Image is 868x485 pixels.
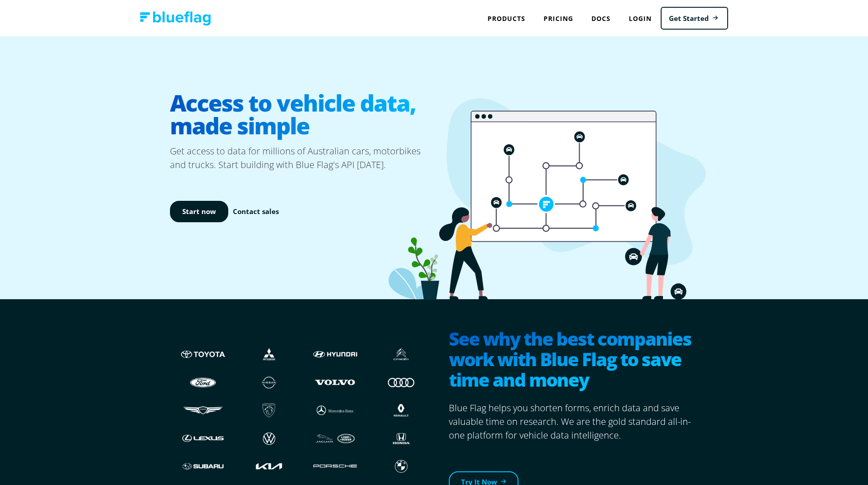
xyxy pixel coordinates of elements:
a: Docs [582,9,620,28]
img: Mercedes logo [311,402,359,419]
img: Porshce logo [311,458,359,475]
div: Products [478,9,534,28]
a: Login to Blue Flag application [620,9,661,28]
a: Pricing [534,9,582,28]
p: Blue Flag helps you shorten forms, enrich data and save valuable time on research. We are the gol... [449,401,699,442]
img: Honda logo [377,430,425,447]
a: Get Started [661,7,728,30]
img: Peugeot logo [245,402,293,419]
img: Nissan logo [245,373,293,391]
img: BMW logo [377,458,425,475]
img: Lexus logo [179,430,227,447]
img: Renault logo [377,402,425,419]
img: Audi logo [377,373,425,391]
img: Mistubishi logo [245,346,293,363]
img: JLR logo [311,430,359,447]
p: Get access to data for millions of Australian cars, motorbikes and trucks. Start building with Bl... [170,144,434,172]
img: Volvo logo [311,373,359,391]
h1: Access to vehicle data, made simple [170,84,434,144]
img: Hyundai logo [311,346,359,363]
img: Kia logo [245,458,293,475]
h2: See why the best companies work with Blue Flag to save time and money [449,328,699,392]
img: Blue Flag logo [140,11,211,26]
img: Toyota logo [179,346,227,363]
img: Volkswagen logo [245,430,293,447]
img: Citroen logo [377,346,425,363]
a: Contact sales [233,206,279,217]
img: Genesis logo [179,402,227,419]
img: Subaru logo [179,458,227,475]
img: Ford logo [179,373,227,391]
a: Start now [170,201,228,222]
